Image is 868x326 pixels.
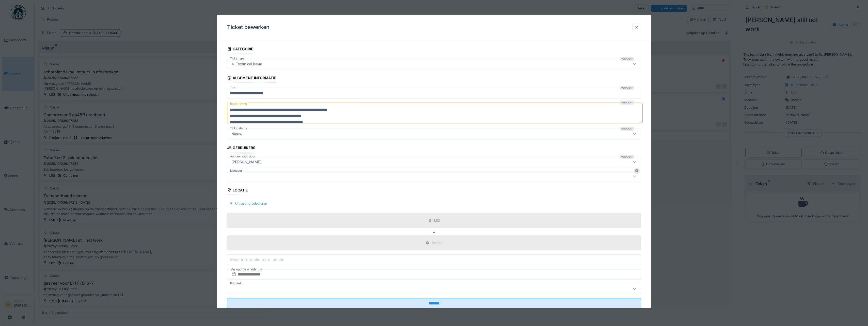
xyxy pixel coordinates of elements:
[227,144,255,153] div: Gebruikers
[229,159,263,165] div: [PERSON_NAME]
[229,168,243,173] label: Manager
[227,74,276,83] div: Algemene informatie
[229,154,256,158] label: Aangevraagd door
[227,186,248,195] div: Locatie
[229,101,248,107] label: Beschrijving
[229,256,285,263] label: Meer informatie over locatie
[620,101,634,105] div: Verplicht
[230,267,263,272] label: Verwachte einddatum
[432,240,443,245] div: Bonino
[620,86,634,90] div: Verplicht
[227,45,253,54] div: Categorie
[620,57,634,61] div: Verplicht
[229,281,243,286] label: Prioriteit
[227,24,270,30] h3: Ticket bewerken
[229,126,248,131] label: Ticketstatus
[229,56,246,61] label: Tickettype
[620,155,634,159] div: Verplicht
[434,218,440,223] div: L82
[229,86,237,90] label: Titel
[229,61,264,67] div: 4. Technical issue
[229,131,244,137] div: Nieuw
[227,200,269,207] div: Uitrusting selecteren
[620,127,634,131] div: Verplicht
